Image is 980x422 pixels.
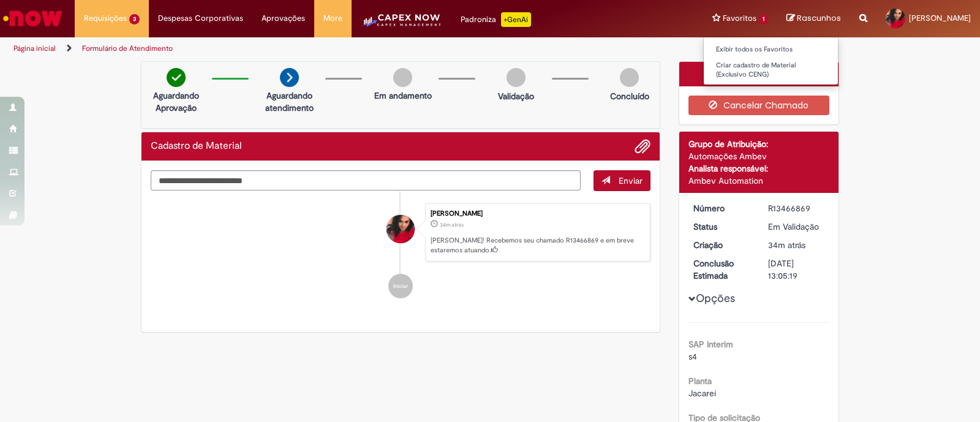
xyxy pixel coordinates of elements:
[704,59,839,81] a: Criar cadastro de Material (Exclusivo CENG)
[619,175,643,186] span: Enviar
[759,14,768,24] span: 1
[688,375,712,386] b: Planta
[9,37,644,60] ul: Trilhas de página
[797,12,841,24] span: Rascunhos
[82,43,173,53] a: Formulário de Atendimento
[386,215,415,243] div: Aline Rangel
[768,239,825,251] div: 01/09/2025 10:05:11
[129,14,140,24] span: 3
[909,13,971,23] span: [PERSON_NAME]
[688,150,830,162] div: Automações Ambev
[262,12,305,24] span: Aprovações
[679,62,839,86] div: Opções do Chamado
[768,257,825,282] div: [DATE] 13:05:19
[507,68,526,87] img: img-circle-grey.png
[260,89,319,114] p: Aguardando atendimento
[440,221,464,228] time: 01/09/2025 10:05:11
[280,68,299,87] img: arrow-next.png
[688,162,830,175] div: Analista responsável:
[440,221,464,228] span: 34m atrás
[151,191,650,311] ul: Histórico de tíquete
[688,175,830,187] div: Ambev Automation
[684,220,759,233] dt: Status
[704,43,839,56] a: Exibir todos os Favoritos
[461,12,531,27] div: Padroniza
[393,68,412,87] img: img-circle-grey.png
[620,68,639,87] img: img-circle-grey.png
[501,12,531,27] p: +GenAi
[13,43,56,53] a: Página inicial
[768,202,825,214] div: R13466869
[768,239,805,251] span: 34m atrás
[323,12,342,24] span: More
[684,202,759,214] dt: Número
[151,203,650,262] li: Aline Rangel
[1,6,64,31] img: ServiceNow
[635,138,650,154] button: Adicionar anexos
[374,89,432,102] p: Em andamento
[688,351,697,362] span: s4
[431,236,644,255] p: [PERSON_NAME]! Recebemos seu chamado R13466869 e em breve estaremos atuando.
[158,12,243,24] span: Despesas Corporativas
[688,388,716,399] span: Jacareí
[431,210,644,217] div: [PERSON_NAME]
[688,96,830,115] button: Cancelar Chamado
[723,12,756,24] span: Favoritos
[768,220,825,233] div: Em Validação
[146,89,206,114] p: Aguardando Aprovação
[151,170,581,191] textarea: Digite sua mensagem aqui...
[84,12,127,24] span: Requisições
[684,257,759,282] dt: Conclusão Estimada
[361,12,442,37] img: CapexLogo5.png
[167,68,186,87] img: check-circle-green.png
[703,37,839,85] ul: Favoritos
[684,239,759,251] dt: Criação
[610,90,649,102] p: Concluído
[688,138,830,150] div: Grupo de Atribuição:
[688,339,733,350] b: SAP Interim
[151,141,242,152] h2: Cadastro de Material Histórico de tíquete
[594,170,650,191] button: Enviar
[786,13,841,24] a: Rascunhos
[498,90,534,102] p: Validação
